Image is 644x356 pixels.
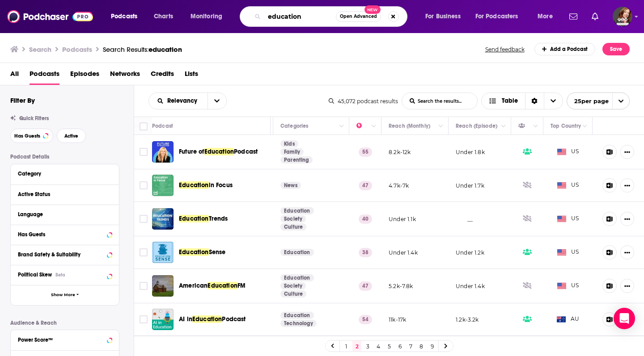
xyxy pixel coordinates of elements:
p: 1.2k-3.2k [456,316,479,323]
span: education [148,45,182,54]
button: Show More [11,285,119,305]
span: Has Guests [14,134,40,138]
span: US [557,281,579,290]
button: Save [602,43,630,55]
button: Column Actions [530,121,541,132]
div: Categories [280,121,308,131]
button: open menu [208,93,226,109]
p: Under 1.4k [456,282,485,290]
span: Sense [209,248,226,256]
span: AI in [179,315,192,323]
img: American Education FM [152,275,174,297]
button: Active Status [18,188,112,200]
p: 54 [359,315,372,324]
button: Show More Button [620,279,634,293]
a: Show notifications dropdown [566,9,581,24]
span: Active [64,134,78,138]
p: 8.2k-12k [389,148,411,156]
span: Education [179,248,209,256]
a: EducationTrends [179,214,228,223]
button: Show profile menu [613,7,632,26]
a: Lists [185,67,198,85]
div: Has Guests [18,231,104,238]
span: Trends [209,215,228,222]
p: 11k-17k [389,316,406,323]
a: Parenting [280,156,313,163]
a: AmericanEducationFM [179,281,246,290]
span: in Focus [209,181,233,189]
button: open menu [419,9,472,24]
p: Audience & Reach [10,320,119,326]
span: Political Skew [18,272,52,278]
h3: Search [29,45,51,54]
span: Charts [154,10,173,23]
button: Brand Safety & Suitability [18,249,112,260]
img: Podchaser - Follow, Share and Rate Podcasts [7,8,93,25]
button: Has Guests [18,229,112,240]
div: Active Status [18,191,106,197]
img: Education Trends [152,208,174,230]
div: Beta [55,272,65,278]
span: US [557,147,579,156]
h3: Podcasts [62,45,92,54]
p: __ [456,215,473,223]
button: Political SkewBeta [18,269,112,280]
button: open menu [149,98,208,104]
span: American [179,282,208,289]
a: All [10,67,19,85]
img: Education Sense [152,242,174,263]
p: 55 [359,147,372,156]
div: Reach (Monthly) [389,121,430,131]
a: Society [280,215,306,222]
p: 40 [359,214,372,223]
span: US [557,248,579,257]
span: Education [204,148,234,155]
button: Has Guests [10,129,53,143]
p: 4.7k-7k [389,182,409,189]
button: Show More Button [620,178,634,193]
p: Under 1.2k [456,249,484,256]
span: Toggle select row [140,148,148,156]
img: AI in Education Podcast [152,309,174,330]
button: Open AdvancedNew [336,11,381,22]
button: open menu [470,9,531,24]
span: New [364,5,381,14]
button: Language [18,209,112,220]
h2: Filter By [10,96,35,105]
span: 25 per page [567,94,609,108]
a: Add a Podcast [534,43,596,55]
span: AU [557,315,580,324]
div: Top Country [551,121,581,131]
span: Education [208,282,237,289]
span: Toggle select row [140,181,148,189]
span: Open Advanced [340,14,377,19]
img: Education in Focus [152,175,174,196]
a: Culture [280,290,306,297]
span: For Business [425,10,461,23]
span: Toggle select row [140,248,148,256]
button: Column Actions [436,121,446,132]
span: Education [192,315,222,323]
span: Relevancy [167,98,200,104]
button: Show More Button [620,145,634,159]
a: Future ofEducationPodcast [179,147,258,156]
p: Podcast Details [10,154,119,160]
a: Networks [110,67,140,85]
a: 5 [385,341,394,352]
span: Future of [179,148,204,155]
button: Send feedback [483,46,527,53]
input: Search podcasts, credits, & more... [264,9,336,24]
a: Education [280,312,314,319]
div: Power Score™ [18,337,104,343]
div: Search podcasts, credits, & more... [248,6,416,27]
h2: Choose View [481,92,563,109]
span: Podcast [222,315,246,323]
div: Has Guests [518,121,531,131]
a: 4 [374,341,383,352]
